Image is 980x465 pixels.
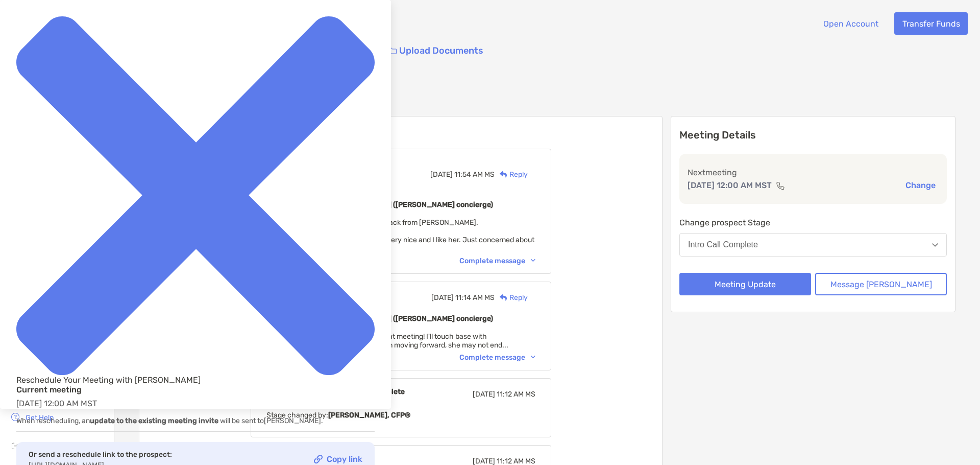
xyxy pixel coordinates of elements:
[314,455,362,463] a: Copy link
[90,416,218,425] b: update to the existing meeting invite
[29,448,172,461] p: Or send a reschedule link to the prospect:
[314,455,323,463] img: Copy link icon
[16,16,375,375] img: close modal icon
[16,375,375,385] div: Reschedule Your Meeting with [PERSON_NAME]
[16,414,375,427] p: When rescheduling, an will be sent to [PERSON_NAME] .
[16,385,375,394] h4: Current meeting
[16,385,375,432] div: [DATE] 12:00 AM MST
